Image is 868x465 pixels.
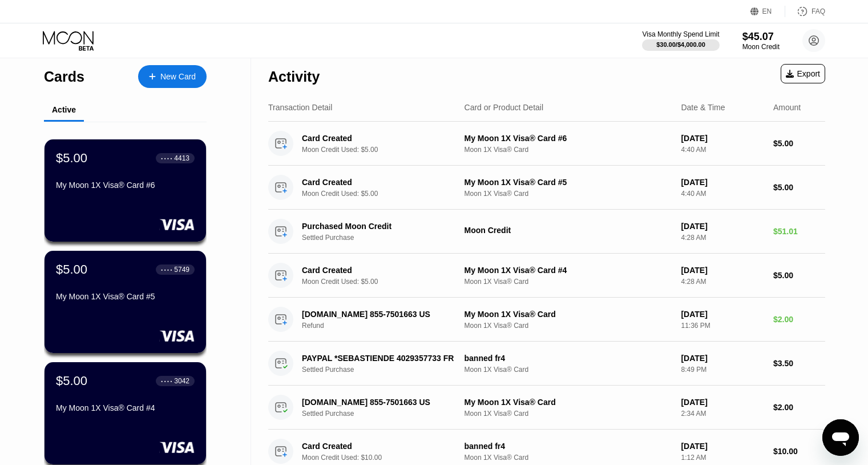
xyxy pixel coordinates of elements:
[465,103,544,112] div: Card or Product Detail
[681,266,764,275] div: [DATE]
[681,178,764,187] div: [DATE]
[268,386,825,430] div: [DOMAIN_NAME] 855-7501663 USSettled PurchaseMy Moon 1X Visa® CardMoon 1X Visa® Card[DATE]2:34 AM$...
[302,190,470,198] div: Moon Credit Used: $5.00
[56,292,195,301] div: My Moon 1X Visa® Card #5
[656,41,705,48] div: $30.00 / $4,000.00
[174,154,189,162] div: 4413
[742,31,780,51] div: $45.07Moon Credit
[52,105,76,114] div: Active
[268,122,825,166] div: Card CreatedMoon Credit Used: $5.00My Moon 1X Visa® Card #6Moon 1X Visa® Card[DATE]4:40 AM$5.00
[681,398,764,407] div: [DATE]
[750,6,785,17] div: EN
[465,442,672,451] div: banned fr4
[268,166,825,210] div: Card CreatedMoon Credit Used: $5.00My Moon 1X Visa® Card #5Moon 1X Visa® Card[DATE]4:40 AM$5.00
[681,146,764,154] div: 4:40 AM
[465,226,672,235] div: Moon Credit
[174,266,189,274] div: 5749
[302,354,458,363] div: PAYPAL *SEBASTIENDE 4029357733 FR
[642,30,719,38] div: Visa Monthly Spend Limit
[681,366,764,374] div: 8:49 PM
[773,227,825,236] div: $51.01
[465,310,672,319] div: My Moon 1X Visa® Card
[465,134,672,143] div: My Moon 1X Visa® Card #6
[773,315,825,324] div: $2.00
[268,254,825,298] div: Card CreatedMoon Credit Used: $5.00My Moon 1X Visa® Card #4Moon 1X Visa® Card[DATE]4:28 AM$5.00
[302,222,458,231] div: Purchased Moon Credit
[781,64,825,83] div: Export
[465,366,672,374] div: Moon 1X Visa® Card
[465,354,672,363] div: banned fr4
[302,266,458,275] div: Card Created
[302,178,458,187] div: Card Created
[44,69,84,85] div: Cards
[773,271,825,280] div: $5.00
[302,442,458,451] div: Card Created
[812,7,825,15] div: FAQ
[681,354,764,363] div: [DATE]
[681,454,764,462] div: 1:12 AM
[56,262,87,277] div: $5.00
[773,359,825,368] div: $3.50
[465,398,672,407] div: My Moon 1X Visa® Card
[742,31,780,43] div: $45.07
[465,410,672,418] div: Moon 1X Visa® Card
[681,310,764,319] div: [DATE]
[681,234,764,242] div: 4:28 AM
[465,266,672,275] div: My Moon 1X Visa® Card #4
[465,178,672,187] div: My Moon 1X Visa® Card #5
[302,146,470,154] div: Moon Credit Used: $5.00
[465,190,672,198] div: Moon 1X Visa® Card
[45,362,206,464] div: $5.00● ● ● ●3042My Moon 1X Visa® Card #4
[302,410,470,418] div: Settled Purchase
[681,322,764,330] div: 11:36 PM
[45,251,206,353] div: $5.00● ● ● ●5749My Moon 1X Visa® Card #5
[773,183,825,192] div: $5.00
[465,454,672,462] div: Moon 1X Visa® Card
[268,342,825,386] div: PAYPAL *SEBASTIENDE 4029357733 FRSettled Purchasebanned fr4Moon 1X Visa® Card[DATE]8:49 PM$3.50
[45,139,206,242] div: $5.00● ● ● ●4413My Moon 1X Visa® Card #6
[762,7,772,15] div: EN
[773,403,825,412] div: $2.00
[56,374,87,388] div: $5.00
[302,134,458,143] div: Card Created
[681,410,764,418] div: 2:34 AM
[773,447,825,456] div: $10.00
[268,69,320,85] div: Activity
[785,6,825,17] div: FAQ
[822,419,859,456] iframe: Button to launch messaging window, conversation in progress
[681,442,764,451] div: [DATE]
[268,103,332,112] div: Transaction Detail
[681,222,764,231] div: [DATE]
[681,103,725,112] div: Date & Time
[161,379,172,383] div: ● ● ● ●
[465,278,672,286] div: Moon 1X Visa® Card
[302,398,458,407] div: [DOMAIN_NAME] 855-7501663 US
[302,454,470,462] div: Moon Credit Used: $10.00
[302,234,470,242] div: Settled Purchase
[465,322,672,330] div: Moon 1X Visa® Card
[302,322,470,330] div: Refund
[465,146,672,154] div: Moon 1X Visa® Card
[681,190,764,198] div: 4:40 AM
[742,43,780,51] div: Moon Credit
[302,310,458,319] div: [DOMAIN_NAME] 855-7501663 US
[138,65,207,88] div: New Card
[786,69,820,78] div: Export
[161,157,172,160] div: ● ● ● ●
[302,366,470,374] div: Settled Purchase
[56,181,195,190] div: My Moon 1X Visa® Card #6
[681,278,764,286] div: 4:28 AM
[268,210,825,254] div: Purchased Moon CreditSettled PurchaseMoon Credit[DATE]4:28 AM$51.01
[681,134,764,143] div: [DATE]
[56,403,195,412] div: My Moon 1X Visa® Card #4
[160,72,196,82] div: New Card
[642,30,719,51] div: Visa Monthly Spend Limit$30.00/$4,000.00
[773,139,825,148] div: $5.00
[302,278,470,286] div: Moon Credit Used: $5.00
[174,377,189,385] div: 3042
[56,151,87,166] div: $5.00
[773,103,801,112] div: Amount
[268,298,825,342] div: [DOMAIN_NAME] 855-7501663 USRefundMy Moon 1X Visa® CardMoon 1X Visa® Card[DATE]11:36 PM$2.00
[161,268,172,271] div: ● ● ● ●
